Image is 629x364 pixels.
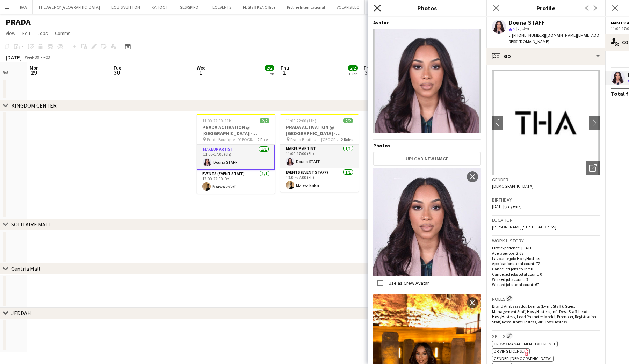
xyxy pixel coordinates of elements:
[494,349,524,354] span: Driving License
[492,332,600,340] h3: Skills
[387,280,429,286] label: Use as Crew Avatar
[492,295,600,302] h3: Roles
[6,54,22,61] div: [DATE]
[52,29,73,38] a: Comms
[29,68,39,77] span: 29
[492,217,600,223] h3: Location
[22,30,30,36] span: Edit
[6,17,31,27] h1: PRADA
[365,0,389,14] button: PRADA
[106,0,146,14] button: LOUIS VUITTON
[202,118,233,123] span: 11:00-22:00 (11h)
[509,32,545,38] span: t. [PHONE_NUMBER]
[492,245,600,250] p: First experience: [DATE]
[265,65,274,71] span: 2/2
[197,145,275,170] app-card-role: Makeup Artist1/111:00-17:00 (6h)Douna STAFF
[279,68,289,77] span: 2
[197,170,275,194] app-card-role: Events (Event Staff)1/113:00-22:00 (9h)Marwa ksiksi
[516,26,530,31] span: 6.3km
[494,341,556,347] span: Crowd management experience
[343,118,353,123] span: 2/2
[509,20,545,26] div: Douna STAFF
[513,26,515,31] span: 5
[492,238,600,244] h3: Work history
[30,65,39,71] span: Mon
[197,65,206,71] span: Wed
[486,3,605,13] h3: Profile
[364,65,369,71] span: Fri
[341,137,353,142] span: 2 Roles
[146,0,174,14] button: KAHOOT
[35,29,51,38] a: Jobs
[37,30,48,36] span: Jobs
[280,65,289,71] span: Thu
[494,356,552,361] span: Gender: [DEMOGRAPHIC_DATA]
[586,161,600,175] div: Open photos pop-in
[492,256,600,261] p: Favourite job: Host/Hostess
[281,0,331,14] button: Proline Interntational
[373,29,481,133] img: Crew avatar
[204,0,237,14] button: TEC EVENTS
[286,118,316,123] span: 11:00-22:00 (11h)
[373,168,481,276] img: Crew photo 922489
[492,224,556,230] span: [PERSON_NAME][STREET_ADDRESS]
[258,137,269,142] span: 2 Roles
[11,221,51,228] div: SOLITAIRE MALL
[196,68,206,77] span: 1
[174,0,204,14] button: GES/SPIRO
[492,197,600,203] h3: Birthday
[20,29,33,38] a: Edit
[197,114,275,194] app-job-card: 11:00-22:00 (11h)2/2PRADA ACTIVATION @ [GEOGRAPHIC_DATA] - [GEOGRAPHIC_DATA] Prada Boutique - [GE...
[3,29,18,38] a: View
[492,70,600,175] img: Crew avatar or photo
[14,0,33,14] button: RAA
[197,124,275,137] h3: PRADA ACTIVATION @ [GEOGRAPHIC_DATA] - [GEOGRAPHIC_DATA]
[280,114,359,192] app-job-card: 11:00-22:00 (11h)2/2PRADA ACTIVATION @ [GEOGRAPHIC_DATA] - [GEOGRAPHIC_DATA] Prada Boutique - [GE...
[492,183,534,189] span: [DEMOGRAPHIC_DATA]
[11,102,57,109] div: KINGDOM CENTER
[11,310,31,317] div: JEDDAH
[492,304,596,325] span: Brand Ambassador, Events (Event Staff), Guest Management Staff, Host/Hostess, Info Desk Staff, Le...
[23,54,41,60] span: Week 39
[509,32,599,44] span: | [DOMAIN_NAME][EMAIL_ADDRESS][DOMAIN_NAME]
[280,124,359,137] h3: PRADA ACTIVATION @ [GEOGRAPHIC_DATA] - [GEOGRAPHIC_DATA]
[6,30,15,36] span: View
[113,65,121,71] span: Tue
[492,277,600,282] p: Worked jobs count: 3
[260,118,269,123] span: 2/2
[33,0,106,14] button: THE AGENCY [GEOGRAPHIC_DATA]
[492,266,600,271] p: Cancelled jobs count: 0
[290,137,341,142] span: Prada Boutique - [GEOGRAPHIC_DATA] - [GEOGRAPHIC_DATA]
[237,0,281,14] button: FL Staff KSA Office
[348,71,357,77] div: 1 Job
[492,261,600,266] p: Applications total count: 72
[492,176,600,183] h3: Gender
[492,271,600,277] p: Cancelled jobs total count: 0
[348,65,358,71] span: 2/2
[112,68,121,77] span: 30
[55,30,71,36] span: Comms
[331,0,365,14] button: VOLARIS LLC
[486,48,605,65] div: Bio
[373,143,481,149] h4: Photos
[11,265,41,272] div: Centria Mall
[43,54,50,60] div: +03
[373,20,481,26] h4: Avatar
[492,282,600,287] p: Worked jobs total count: 67
[492,204,522,209] span: [DATE] (27 years)
[207,137,258,142] span: Prada Boutique - [GEOGRAPHIC_DATA] - [GEOGRAPHIC_DATA]
[373,152,481,166] button: Upload new image
[492,250,600,256] p: Average jobs: 2.68
[368,3,486,13] h3: Photos
[363,68,369,77] span: 3
[280,145,359,168] app-card-role: Makeup Artist1/111:00-17:00 (6h)Douna STAFF
[265,71,274,77] div: 1 Job
[280,168,359,192] app-card-role: Events (Event Staff)1/113:00-22:00 (9h)Marwa ksiksi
